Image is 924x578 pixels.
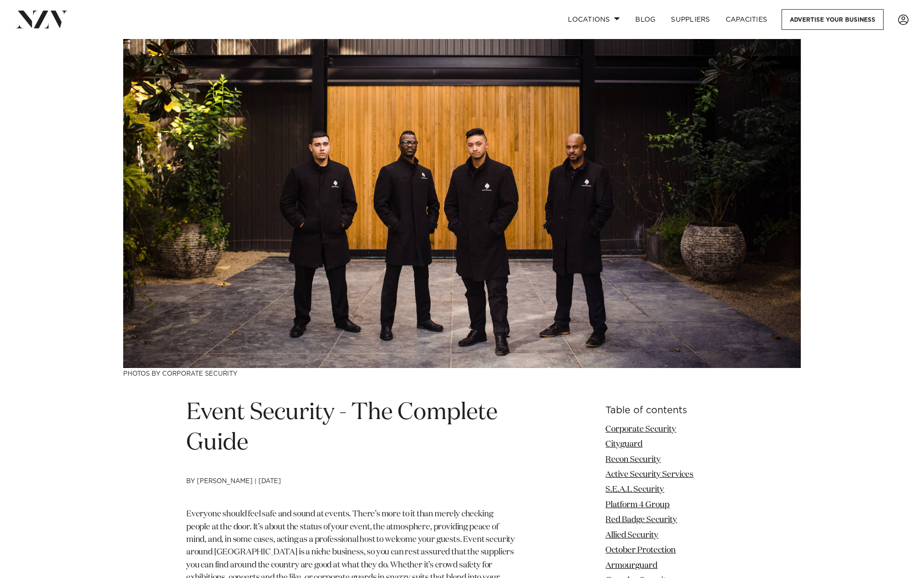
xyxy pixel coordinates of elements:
a: Corporate Security [605,425,676,433]
img: Event Security - The Complete Guide [123,39,801,368]
h3: Photos by Corporate Security [123,368,801,378]
a: Capacities [718,9,775,30]
h4: by [PERSON_NAME] | [DATE] [186,478,515,509]
a: Advertise your business [782,9,884,30]
a: Locations [560,9,628,30]
a: Recon Security [605,456,661,464]
a: October Protection [605,546,676,554]
a: BLOG [628,9,663,30]
img: nzv-logo.png [15,11,68,28]
a: SUPPLIERS [663,9,718,30]
h6: Table of contents [605,406,738,416]
a: Active Security Services [605,471,693,479]
a: Armourguard [605,562,657,570]
a: Allied Security [605,531,658,539]
a: Red Badge Security [605,516,677,524]
h1: Event Security - The Complete Guide [186,398,515,459]
a: S.E.A.L Security [605,486,664,494]
a: Cityguard [605,440,642,448]
a: Platform 4 Group [605,501,669,509]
